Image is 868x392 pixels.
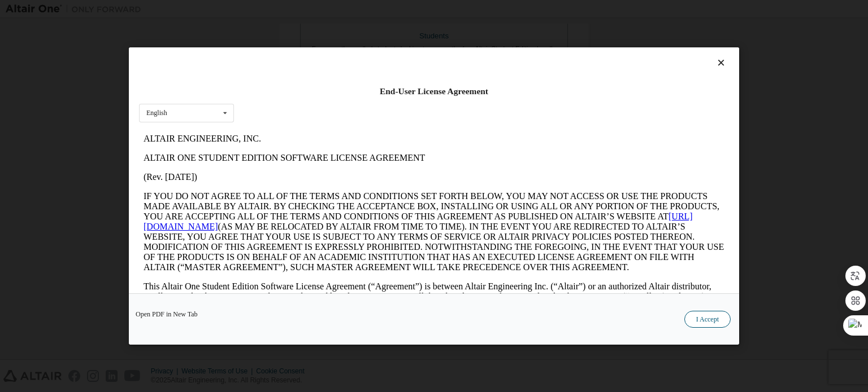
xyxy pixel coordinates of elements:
[5,152,585,193] p: This Altair One Student Edition Software License Agreement (“Agreement”) is between Altair Engine...
[5,24,585,34] p: ALTAIR ONE STUDENT EDITION SOFTWARE LICENSE AGREEMENT
[146,109,167,116] div: English
[5,82,554,102] a: [URL][DOMAIN_NAME]
[684,311,731,328] button: I Accept
[139,86,729,97] div: End-User License Agreement
[136,311,198,318] a: Open PDF in New Tab
[5,62,585,143] p: IF YOU DO NOT AGREE TO ALL OF THE TERMS AND CONDITIONS SET FORTH BELOW, YOU MAY NOT ACCESS OR USE...
[5,5,585,15] p: ALTAIR ENGINEERING, INC.
[5,43,585,53] p: (Rev. [DATE])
